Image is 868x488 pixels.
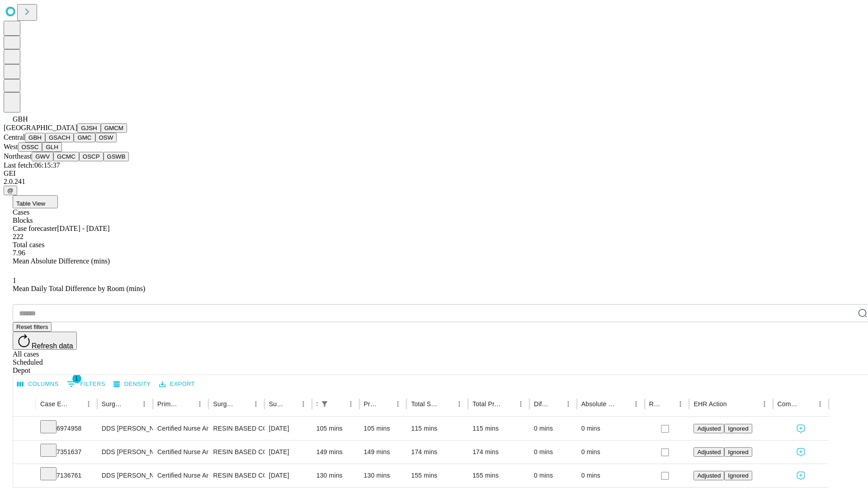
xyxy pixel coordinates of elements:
button: Menu [814,398,826,410]
div: 149 mins [316,441,355,464]
button: Reset filters [13,322,52,332]
div: GEI [4,169,864,178]
span: Northeast [4,152,32,160]
button: Menu [453,398,466,410]
button: Menu [758,398,771,410]
button: Menu [630,398,642,410]
div: DDS [PERSON_NAME] K Dds [102,441,148,464]
div: Certified Nurse Anesthetist [157,417,204,440]
button: GSWB [104,152,129,161]
div: Absolute Difference [581,400,616,408]
button: Sort [661,398,674,410]
div: 105 mins [316,417,355,440]
div: [DATE] [269,441,307,464]
div: 0 mins [534,464,572,487]
button: Sort [237,398,250,410]
button: GLH [42,142,61,152]
button: Menu [392,398,404,410]
button: GBH [25,133,45,142]
button: Ignored [724,471,752,480]
button: OSSC [18,142,42,152]
div: 149 mins [364,441,402,464]
div: EHR Action [693,400,726,408]
button: @ [4,186,17,195]
div: 130 mins [364,464,402,487]
span: Adjusted [697,425,721,432]
button: Sort [617,398,630,410]
span: 222 [13,233,24,240]
button: GJSH [77,123,101,133]
div: RESIN BASED COMPOSITE 1 SURFACE, POSTERIOR [213,417,259,440]
button: OSW [95,133,117,142]
div: 6974958 [40,417,93,440]
span: Table View [16,200,45,207]
div: Certified Nurse Anesthetist [157,441,204,464]
button: Menu [297,398,310,410]
button: Expand [18,421,31,437]
span: Last fetch: 06:15:37 [4,161,60,169]
span: Total cases [13,241,44,249]
span: Ignored [728,472,748,479]
div: 174 mins [472,441,525,464]
div: 105 mins [364,417,402,440]
div: Comments [778,400,800,408]
button: Adjusted [693,424,724,433]
div: DDS [PERSON_NAME] K Dds [102,464,148,487]
button: Sort [181,398,193,410]
button: Expand [18,468,31,484]
span: GBH [13,115,28,123]
button: Menu [674,398,687,410]
button: Sort [284,398,297,410]
div: 0 mins [581,441,640,464]
span: Ignored [728,449,748,455]
button: GMCM [101,123,127,133]
button: Sort [502,398,514,410]
div: Resolved in EHR [649,400,661,408]
div: [DATE] [269,464,307,487]
div: Total Predicted Duration [472,400,501,408]
button: Ignored [724,424,752,433]
div: 115 mins [472,417,525,440]
div: Predicted In Room Duration [364,400,378,408]
div: RESIN BASED COMPOSITE 3 SURFACES, POSTERIOR [213,441,259,464]
button: OSCP [79,152,104,161]
span: @ [7,187,14,194]
span: West [4,143,18,150]
button: Menu [562,398,575,410]
div: 1 active filter [318,398,331,410]
button: Sort [125,398,138,410]
div: Scheduled In Room Duration [316,400,317,408]
div: 2.0.241 [4,178,864,186]
button: Select columns [15,377,61,391]
button: Menu [250,398,262,410]
div: 0 mins [581,464,640,487]
button: Sort [728,398,741,410]
div: 115 mins [411,417,463,440]
button: Sort [440,398,453,410]
span: 7.96 [13,249,25,257]
button: Sort [332,398,344,410]
div: Surgery Date [269,400,283,408]
span: Ignored [728,425,748,432]
span: Adjusted [697,449,721,455]
button: Menu [344,398,357,410]
div: Total Scheduled Duration [411,400,439,408]
span: Central [4,133,25,141]
div: 0 mins [581,417,640,440]
button: GSACH [45,133,74,142]
button: Density [111,377,153,391]
button: Sort [549,398,562,410]
div: Surgeon Name [102,400,124,408]
div: [DATE] [269,417,307,440]
div: 0 mins [534,441,572,464]
span: Mean Daily Total Difference by Room (mins) [13,285,145,292]
button: Table View [13,195,58,208]
button: Menu [514,398,527,410]
button: Sort [801,398,814,410]
div: RESIN BASED COMPOSITE 2 SURFACES, POSTERIOR [213,464,259,487]
span: [GEOGRAPHIC_DATA] [4,124,77,131]
span: Adjusted [697,472,721,479]
span: Reset filters [16,324,48,330]
div: Primary Service [157,400,180,408]
button: GWV [32,152,53,161]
